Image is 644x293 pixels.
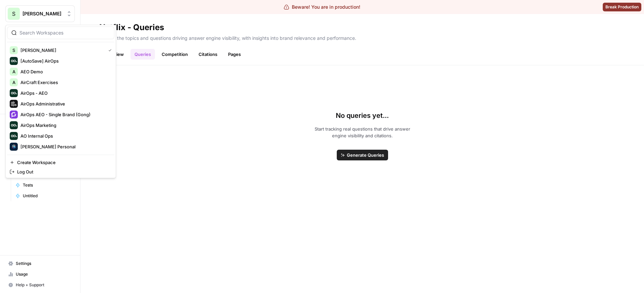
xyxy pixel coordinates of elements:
span: Log Out [17,168,109,175]
span: [AutoSave] AirOps [20,58,109,64]
span: Usage [16,271,72,277]
span: Generate Queries [347,152,384,158]
span: AirOps - AEO [20,90,109,96]
p: Explore the topics and questions driving answer engine visibility, with insights into brand relev... [99,33,625,42]
span: [PERSON_NAME] [22,10,63,17]
span: A [12,79,15,86]
div: Beware! You are in production! [284,4,360,10]
a: Pages [224,49,245,60]
p: Start tracking real questions that drive answer engine visibility and citations. [314,126,411,139]
span: Create Workspace [17,159,109,166]
a: Settings [5,258,75,269]
img: AirOps Marketing Logo [10,121,18,129]
p: No queries yet... [336,111,389,120]
img: AirOps AEO - Single Brand (Gong) Logo [10,111,18,119]
a: Create Workspace [7,158,114,167]
img: AO Internal Ops Logo [10,132,18,140]
span: AO Internal Ops [20,133,109,139]
span: S [12,47,15,54]
div: Workspace: Santiago [5,25,116,178]
a: Log Out [7,167,114,176]
input: Search Workspaces [19,29,110,36]
a: Queries [130,49,155,60]
span: Help + Support [16,282,72,288]
button: Generate Queries [337,150,388,160]
span: S [12,10,15,18]
img: Berna's Personal Logo [10,143,18,151]
a: Tests [12,180,75,191]
span: AirOps AEO - Single Brand (Gong) [20,111,109,118]
button: Help + Support [5,280,75,290]
span: AirOps Marketing [20,122,109,129]
button: Workspace: Santiago [5,5,75,22]
img: [AutoSave] AirOps Logo [10,57,18,65]
span: Settings [16,261,72,267]
span: Untitled [23,193,72,199]
span: [PERSON_NAME] [20,47,103,54]
span: A [12,68,15,75]
div: Netflix - Queries [99,22,164,33]
span: AirOps Administrative [20,100,109,107]
span: AirCraft Exercises [20,79,109,86]
a: Citations [195,49,221,60]
a: Usage [5,269,75,280]
span: [PERSON_NAME] Personal [20,143,109,150]
span: AEO Demo [20,68,109,75]
button: Break Production [603,3,641,11]
span: Break Production [605,4,639,10]
span: Tests [23,182,72,188]
img: AirOps Administrative Logo [10,100,18,108]
a: Competition [158,49,192,60]
a: Untitled [12,191,75,201]
img: AirOps - AEO Logo [10,89,18,97]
